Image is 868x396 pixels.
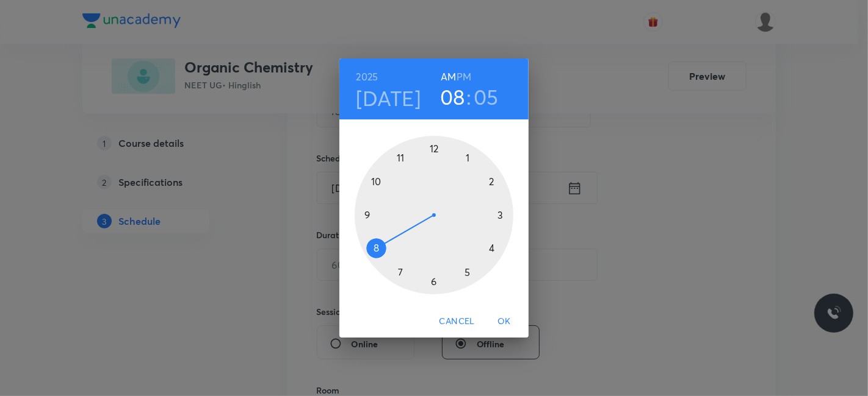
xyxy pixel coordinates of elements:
[457,68,471,85] button: PM
[441,68,456,85] button: AM
[356,85,421,111] button: [DATE]
[356,68,378,85] button: 2025
[440,84,465,110] button: 08
[485,310,524,333] button: OK
[490,314,519,329] span: OK
[474,84,499,110] button: 05
[439,314,475,329] span: Cancel
[466,84,471,110] h3: :
[435,310,480,333] button: Cancel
